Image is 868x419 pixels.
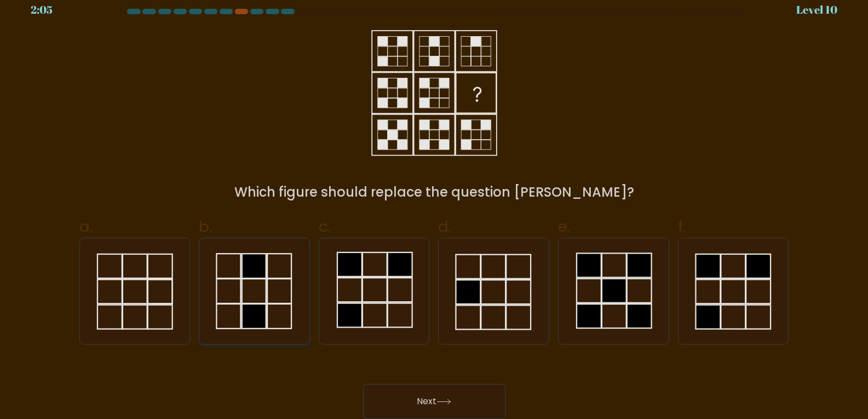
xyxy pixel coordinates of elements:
[678,216,686,237] span: f.
[319,216,331,237] span: c.
[796,2,837,18] div: Level 10
[86,182,783,202] div: Which figure should replace the question [PERSON_NAME]?
[558,216,570,237] span: e.
[199,216,212,237] span: b.
[438,216,451,237] span: d.
[31,2,53,18] div: 2:05
[79,216,93,237] span: a.
[363,384,505,419] button: Next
